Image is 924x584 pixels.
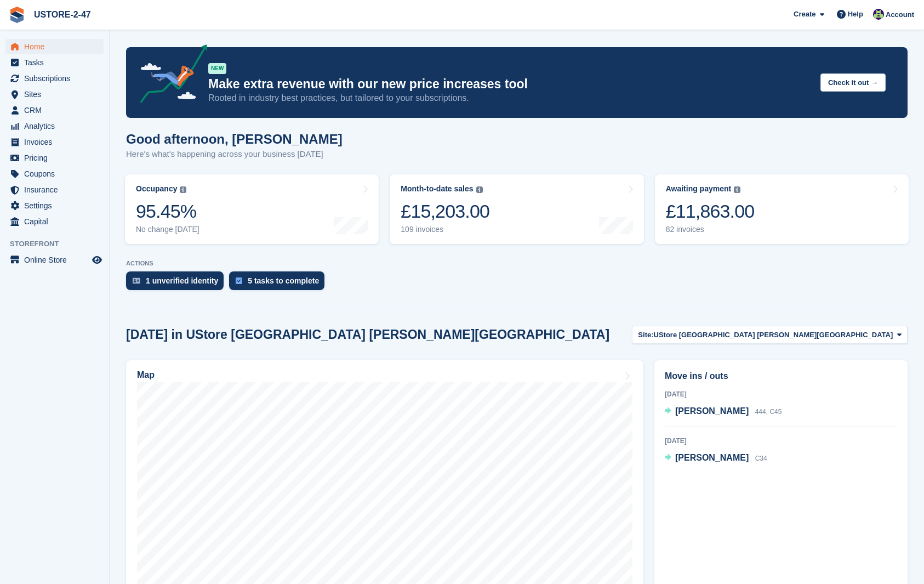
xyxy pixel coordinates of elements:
img: Kelly Donaldson [873,9,884,20]
span: Home [24,39,90,54]
a: menu [5,182,104,197]
span: [PERSON_NAME] [675,406,749,416]
span: Capital [24,214,90,229]
span: Insurance [24,182,90,197]
span: Pricing [24,150,90,166]
img: verify_identity-adf6edd0f0f0b5bbfe63781bf79b02c33cf7c696d77639b501bdc392416b5a36.svg [133,277,140,284]
div: 109 invoices [401,225,489,234]
span: Subscriptions [24,71,90,86]
span: Coupons [24,166,90,182]
p: ACTIONS [126,260,908,267]
div: £15,203.00 [401,200,489,223]
span: Sites [24,87,90,102]
div: 1 unverified identity [146,276,218,285]
a: menu [5,87,104,102]
a: menu [5,166,104,182]
span: Account [886,9,914,20]
a: [PERSON_NAME] C34 [665,451,767,466]
span: 444, C45 [755,408,782,416]
div: [DATE] [665,436,897,446]
h2: Move ins / outs [665,370,897,383]
button: Check it out → [820,73,886,92]
img: icon-info-grey-7440780725fd019a000dd9b08b2336e03edf1995a4989e88bcd33f0948082b44.svg [476,186,483,193]
span: Settings [24,198,90,213]
div: 95.45% [136,200,199,223]
a: USTORE-2-47 [30,5,95,24]
span: Tasks [24,55,90,70]
p: Here's what's happening across your business [DATE] [126,148,343,161]
div: £11,863.00 [666,200,755,223]
div: [DATE] [665,389,897,399]
h1: Good afternoon, [PERSON_NAME] [126,132,343,146]
span: UStore [GEOGRAPHIC_DATA] [PERSON_NAME][GEOGRAPHIC_DATA] [654,330,893,341]
h2: [DATE] in UStore [GEOGRAPHIC_DATA] [PERSON_NAME][GEOGRAPHIC_DATA] [126,327,609,342]
a: 5 tasks to complete [229,271,330,296]
span: CRM [24,103,90,118]
button: Site: UStore [GEOGRAPHIC_DATA] [PERSON_NAME][GEOGRAPHIC_DATA] [632,326,908,344]
span: Online Store [24,252,90,268]
a: menu [5,118,104,134]
a: menu [5,103,104,118]
span: Analytics [24,118,90,134]
a: menu [5,39,104,54]
div: Month-to-date sales [401,184,473,194]
div: No change [DATE] [136,225,199,234]
div: NEW [208,63,226,74]
a: menu [5,214,104,229]
h2: Map [137,370,155,380]
a: menu [5,134,104,150]
span: Create [794,9,815,20]
p: Rooted in industry best practices, but tailored to your subscriptions. [208,92,812,104]
span: C34 [755,455,767,462]
img: stora-icon-8386f47178a22dfd0bd8f6a31ec36ba5ce8667c1dd55bd0f319d3a0aa187defe.svg [9,7,25,23]
span: [PERSON_NAME] [675,453,749,462]
a: Month-to-date sales £15,203.00 109 invoices [390,174,643,244]
p: Make extra revenue with our new price increases tool [208,76,812,92]
a: 1 unverified identity [126,271,229,296]
a: Awaiting payment £11,863.00 82 invoices [655,174,909,244]
a: Preview store [90,253,104,267]
a: menu [5,252,104,268]
a: Occupancy 95.45% No change [DATE] [125,174,379,244]
div: 82 invoices [666,225,755,234]
a: menu [5,150,104,166]
a: [PERSON_NAME] 444, C45 [665,405,782,419]
div: Occupancy [136,184,177,194]
a: menu [5,55,104,70]
span: Site: [638,330,653,341]
div: 5 tasks to complete [248,276,319,285]
div: Awaiting payment [666,184,732,194]
span: Help [848,9,863,20]
img: icon-info-grey-7440780725fd019a000dd9b08b2336e03edf1995a4989e88bcd33f0948082b44.svg [180,186,186,193]
img: price-adjustments-announcement-icon-8257ccfd72463d97f412b2fc003d46551f7dbcb40ab6d574587a9cd5c0d94... [131,44,208,107]
img: task-75834270c22a3079a89374b754ae025e5fb1db73e45f91037f5363f120a921f8.svg [236,277,242,284]
a: menu [5,198,104,213]
span: Storefront [10,239,109,250]
span: Invoices [24,134,90,150]
a: menu [5,71,104,86]
img: icon-info-grey-7440780725fd019a000dd9b08b2336e03edf1995a4989e88bcd33f0948082b44.svg [734,186,740,193]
